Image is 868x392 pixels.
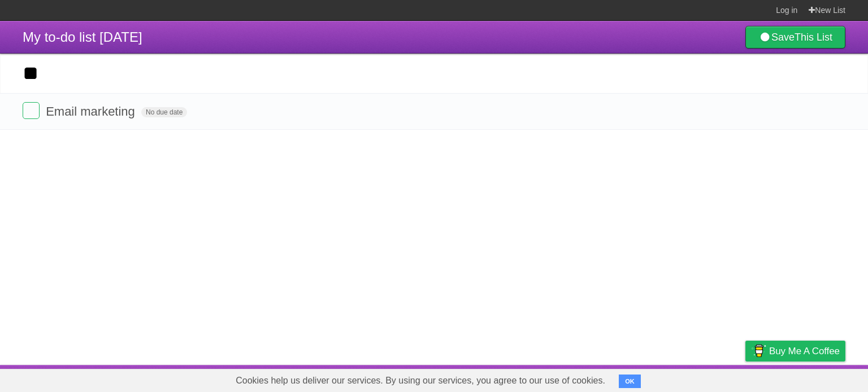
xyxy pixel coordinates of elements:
a: Developers [632,368,678,389]
span: Cookies help us deliver our services. By using our services, you agree to our use of cookies. [224,369,617,392]
b: This List [795,32,832,43]
a: Buy me a coffee [745,341,845,362]
span: Email marketing [46,104,138,118]
span: My to-do list [DATE] [23,29,142,45]
span: Buy me a coffee [769,341,840,361]
a: About [595,368,619,389]
button: OK [619,375,641,388]
a: Suggest a feature [774,368,845,389]
a: Terms [692,368,717,389]
span: No due date [141,107,187,117]
label: Done [23,102,40,119]
a: SaveThis List [745,26,845,49]
img: Buy me a coffee [751,341,766,360]
a: Privacy [731,368,760,389]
